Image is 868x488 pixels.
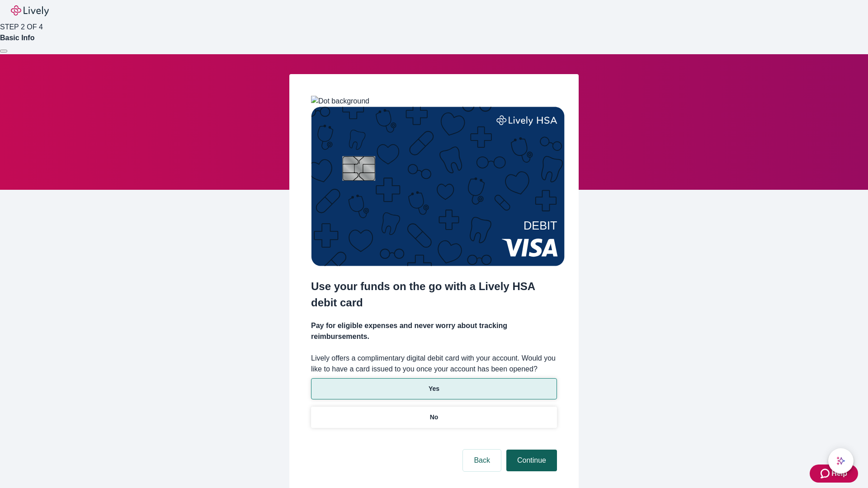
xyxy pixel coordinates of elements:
h4: Pay for eligible expenses and never worry about tracking reimbursements. [311,320,557,342]
button: Continue [506,450,557,471]
h2: Use your funds on the go with a Lively HSA debit card [311,278,557,311]
svg: Zendesk support icon [821,468,831,479]
button: Back [463,450,501,471]
p: Yes [429,384,439,394]
button: No [311,407,557,428]
img: Dot background [311,96,369,107]
svg: Lively AI Assistant [836,456,845,465]
label: Lively offers a complimentary digital debit card with your account. Would you like to have a card... [311,353,557,375]
p: No [430,413,439,422]
img: Lively [11,5,49,16]
button: Zendesk support iconHelp [810,465,858,483]
span: Help [831,468,847,479]
img: Debit card [311,107,565,266]
button: Yes [311,378,557,399]
button: chat [828,448,854,474]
